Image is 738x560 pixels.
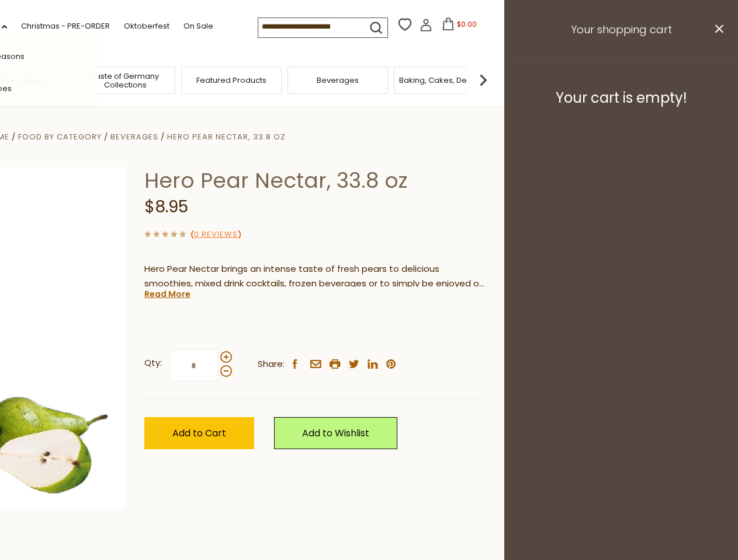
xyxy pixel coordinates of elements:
[190,229,241,240] span: ( )
[167,131,286,142] a: Hero Pear Nectar, 33.8 oz
[457,19,477,29] span: $0.00
[144,167,486,194] h1: Hero Pear Nectar, 33.8 oz
[144,356,162,370] strong: Qty:
[124,20,169,33] a: Oktoberfest
[144,195,188,218] span: $8.95
[435,17,484,35] button: $0.00
[274,417,397,449] a: Add to Wishlist
[21,20,110,33] a: Christmas - PRE-ORDER
[317,76,359,85] a: Beverages
[110,131,158,142] a: Beverages
[399,76,490,85] a: Baking, Cakes, Desserts
[144,417,254,449] button: Add to Cart
[144,288,190,300] a: Read More
[170,349,218,381] input: Qty:
[472,68,495,92] img: next arrow
[519,89,723,107] h3: Your cart is empty!
[183,20,213,33] a: On Sale
[258,357,285,372] span: Share:
[18,131,102,142] a: Food By Category
[172,426,226,440] span: Add to Cart
[144,262,486,291] p: Hero Pear Nectar brings an intense taste of fresh pears to delicious smoothies, mixed drink cockt...
[194,229,238,241] a: 0 Reviews
[78,72,172,89] a: Taste of Germany Collections
[196,76,266,85] a: Featured Products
